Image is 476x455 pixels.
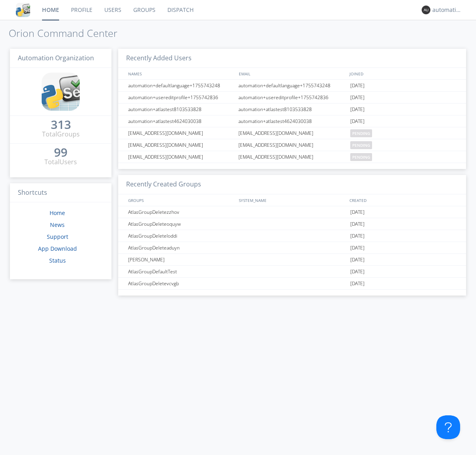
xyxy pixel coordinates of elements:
[126,194,235,206] div: GROUPS
[126,151,236,163] div: [EMAIL_ADDRESS][DOMAIN_NAME]
[436,415,460,439] iframe: Toggle Customer Support
[118,127,466,139] a: [EMAIL_ADDRESS][DOMAIN_NAME][EMAIL_ADDRESS][DOMAIN_NAME]pending
[350,230,365,242] span: [DATE]
[42,73,80,111] img: cddb5a64eb264b2086981ab96f4c1ba7
[432,6,462,14] div: automation+atlas0018
[118,104,466,115] a: automation+atlastest8103533828automation+atlastest8103533828[DATE]
[118,230,466,242] a: AtlasGroupDeleteloddi[DATE]
[54,148,67,157] a: 99
[42,130,80,139] div: Total Groups
[126,127,236,139] div: [EMAIL_ADDRESS][DOMAIN_NAME]
[350,92,365,104] span: [DATE]
[350,153,372,161] span: pending
[350,206,365,218] span: [DATE]
[347,68,459,79] div: JOINED
[16,3,30,17] img: cddb5a64eb264b2086981ab96f4c1ba7
[50,209,65,217] a: Home
[350,129,372,137] span: pending
[126,278,236,289] div: AtlasGroupDeletevcvgb
[118,266,466,278] a: AtlasGroupDefaultTest[DATE]
[126,266,236,277] div: AtlasGroupDefaultTest
[236,127,348,139] div: [EMAIL_ADDRESS][DOMAIN_NAME]
[237,68,347,79] div: EMAIL
[118,115,466,127] a: automation+atlastest4624030038automation+atlastest4624030038[DATE]
[47,233,68,240] a: Support
[38,245,77,252] a: App Download
[350,218,365,230] span: [DATE]
[118,80,466,92] a: automation+defaultlanguage+1755743248automation+defaultlanguage+1755743248[DATE]
[236,80,348,91] div: automation+defaultlanguage+1755743248
[236,92,348,103] div: automation+usereditprofile+1755742836
[126,218,236,230] div: AtlasGroupDeleteoquyw
[350,141,372,149] span: pending
[126,80,236,91] div: automation+defaultlanguage+1755743248
[118,139,466,151] a: [EMAIL_ADDRESS][DOMAIN_NAME][EMAIL_ADDRESS][DOMAIN_NAME]pending
[347,194,459,206] div: CREATED
[126,68,235,79] div: NAMES
[118,242,466,254] a: AtlasGroupDeleteaduyn[DATE]
[126,115,236,127] div: automation+atlastest4624030038
[350,278,365,290] span: [DATE]
[126,242,236,253] div: AtlasGroupDeleteaduyn
[49,257,66,264] a: Status
[126,139,236,151] div: [EMAIL_ADDRESS][DOMAIN_NAME]
[118,175,466,194] h3: Recently Created Groups
[350,254,365,266] span: [DATE]
[51,121,71,130] a: 313
[126,254,236,265] div: [PERSON_NAME]
[237,194,347,206] div: SYSTEM_NAME
[236,104,348,115] div: automation+atlastest8103533828
[236,115,348,127] div: automation+atlastest4624030038
[118,254,466,266] a: [PERSON_NAME][DATE]
[350,104,365,115] span: [DATE]
[350,242,365,254] span: [DATE]
[44,157,77,167] div: Total Users
[126,92,236,103] div: automation+usereditprofile+1755742836
[350,80,365,92] span: [DATE]
[236,139,348,151] div: [EMAIL_ADDRESS][DOMAIN_NAME]
[118,92,466,104] a: automation+usereditprofile+1755742836automation+usereditprofile+1755742836[DATE]
[126,230,236,242] div: AtlasGroupDeleteloddi
[118,151,466,163] a: [EMAIL_ADDRESS][DOMAIN_NAME][EMAIL_ADDRESS][DOMAIN_NAME]pending
[350,115,365,127] span: [DATE]
[54,148,67,156] div: 99
[350,266,365,278] span: [DATE]
[18,54,94,62] span: Automation Organization
[118,278,466,290] a: AtlasGroupDeletevcvgb[DATE]
[51,121,71,129] div: 313
[118,206,466,218] a: AtlasGroupDeletezzhov[DATE]
[422,6,430,14] img: 373638.png
[126,206,236,218] div: AtlasGroupDeletezzhov
[118,218,466,230] a: AtlasGroupDeleteoquyw[DATE]
[236,151,348,163] div: [EMAIL_ADDRESS][DOMAIN_NAME]
[10,183,111,203] h3: Shortcuts
[126,104,236,115] div: automation+atlastest8103533828
[50,221,65,228] a: News
[118,49,466,68] h3: Recently Added Users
